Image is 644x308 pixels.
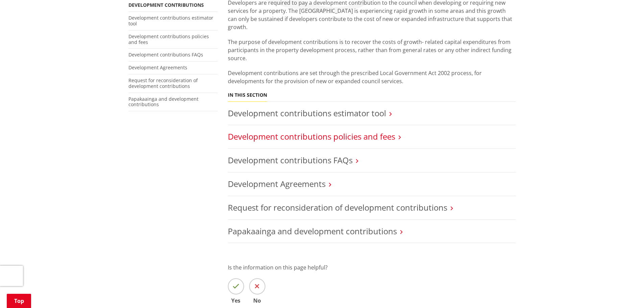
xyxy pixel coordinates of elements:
a: Request for reconsideration of development contributions [228,202,447,213]
p: The purpose of development contributions is to recover the costs of growth- related capital expen... [228,38,516,62]
a: Development contributions FAQs [228,155,353,166]
a: Development contributions FAQs [128,51,203,58]
h5: In this section [228,92,267,98]
a: Development contributions policies and fees [128,33,209,45]
p: Is the information on this page helpful? [228,263,516,271]
a: Development contributions policies and fees [228,131,395,142]
a: Development contributions estimator tool [128,15,213,27]
a: Papakaainga and development contributions [128,96,198,108]
a: Request for reconsideration of development contributions [128,77,198,89]
a: Top [7,294,31,308]
a: Development contributions estimator tool [228,108,386,119]
span: No [249,298,265,303]
a: Development Agreements [128,64,187,71]
p: Development contributions are set through the prescribed Local Government Act 2002 process, for d... [228,69,516,85]
a: Papakaainga and development contributions [228,226,397,237]
a: Development Agreements [228,178,326,189]
a: Development contributions [128,2,204,8]
span: Yes [228,298,244,303]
